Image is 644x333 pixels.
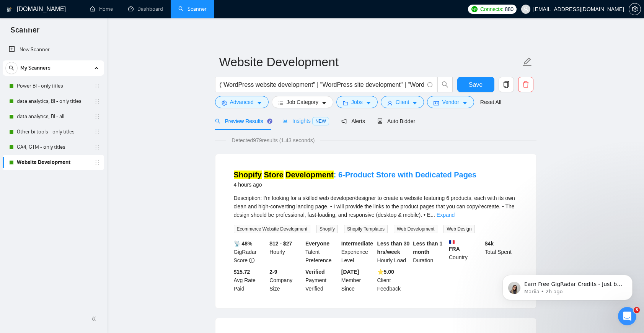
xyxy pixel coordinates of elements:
[268,268,304,293] div: Company Size
[215,118,270,124] span: Preview Results
[234,225,311,233] span: Ecommerce Website Development
[12,250,18,257] button: Emoji picker
[37,10,52,17] p: Active
[6,195,126,264] div: Hi there,Just following up regarding your recent request.Is there anything else we can assist you...
[442,98,459,106] span: Vendor
[341,118,365,124] span: Alerts
[128,6,163,12] a: dashboardDashboard
[234,240,253,247] b: 📡 48%
[17,94,90,109] a: data analytics, BI - only titles
[94,98,100,104] span: holder
[491,259,644,312] iframe: Intercom notifications message
[264,171,283,179] mark: Store
[7,234,147,247] textarea: Message…
[6,146,147,184] div: Nazar says…
[90,6,113,12] a: homeHome
[377,269,394,275] b: ⭐️ 5.00
[629,6,641,12] a: setting
[499,81,514,88] span: copy
[523,6,528,12] span: user
[215,96,269,108] button: settingAdvancedcaret-down
[629,3,641,15] button: setting
[17,109,90,124] a: data analytics, BI - all
[447,239,483,265] div: Country
[618,307,636,325] iframe: Intercom live chat
[249,258,254,263] span: info-circle
[438,81,452,88] span: search
[215,119,220,124] span: search
[234,171,477,179] a: Shopify Store Development: 6-Product Store with Dedicated Pages
[340,239,376,265] div: Experience Level
[178,6,207,12] a: searchScanner
[376,268,412,293] div: Client Feedback
[17,78,90,94] a: Power BI - only titles
[287,98,318,106] span: Job Category
[427,96,474,108] button: idcardVendorcaret-down
[6,61,147,78] div: sagar@sranalytics.io says…
[9,42,98,57] a: New Scanner
[480,5,503,13] span: Connects:
[222,100,227,106] span: setting
[5,24,46,41] span: Scanner
[94,129,100,135] span: holder
[505,5,513,13] span: 880
[269,240,292,247] b: $12 - $27
[499,77,514,92] button: copy
[12,199,119,207] div: Hi there,
[449,239,455,245] img: 🇫🇷
[46,65,141,73] div: hi [PERSON_NAME], how to fix this?
[351,98,363,106] span: Jobs
[234,269,250,275] b: $15.72
[6,65,17,71] span: search
[430,212,435,218] span: ...
[268,239,304,265] div: Hourly
[344,225,388,233] span: Shopify Templates
[230,98,254,106] span: Advanced
[12,2,119,40] div: Is there anything else we can assist you with or any updates needed on your side? Feel free to le...
[220,80,424,89] input: Search Freelance Jobs...
[366,100,371,106] span: caret-down
[437,212,455,218] a: Expand
[37,4,55,10] h1: Nazar
[449,239,482,252] b: FRA
[20,60,51,76] span: My Scanners
[427,82,432,87] span: info-circle
[469,80,483,89] span: Save
[6,50,147,61] div: [DATE]
[219,52,521,71] input: Scanner name...
[6,195,147,281] div: Nazar says…
[377,118,415,124] span: Auto Bidder
[94,114,100,120] span: holder
[312,117,329,125] span: NEW
[480,98,501,106] a: Reset All
[5,62,18,74] button: search
[457,77,494,92] button: Save
[266,118,273,125] div: Tooltip anchor
[396,98,409,106] span: Client
[22,4,34,16] img: Profile image for Nazar
[341,119,347,124] span: notification
[634,307,640,313] span: 3
[6,78,147,136] div: sagar@sranalytics.io says…
[413,240,442,255] b: Less than 1 month
[12,151,119,174] div: I’ve run a manual sync for you - if the issue doesn’t go away, please let us know.
[381,96,424,108] button: userClientcaret-down
[234,194,518,219] div: Description: I’m looking for a skilled web developer/designer to create a website featuring 6 pro...
[269,269,277,275] b: 2-9
[341,240,373,247] b: Intermediate
[131,247,143,260] button: Send a message…
[340,268,376,293] div: Member Since
[387,100,393,106] span: user
[321,100,327,106] span: caret-down
[394,225,438,233] span: Web Development
[377,119,383,124] span: robot
[629,6,641,12] span: setting
[443,225,474,233] span: Web Design
[376,239,412,265] div: Hourly Load
[412,100,417,106] span: caret-down
[3,42,104,57] li: New Scanner
[12,222,119,259] div: Is there anything else we can assist you with or any updates needed on your side? Feel free to le...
